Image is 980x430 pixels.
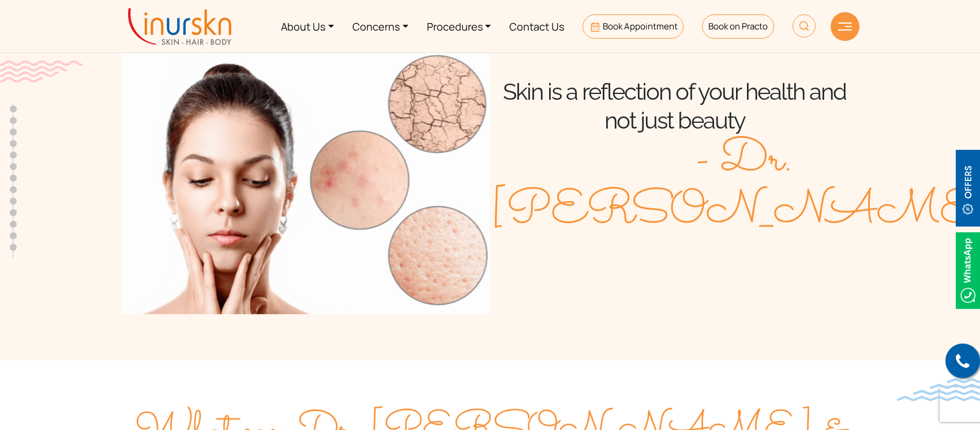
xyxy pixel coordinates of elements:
span: Book Appointment [632,262,723,273]
img: Banner Image [121,46,490,314]
img: hamLine.svg [838,22,852,31]
a: Book on Practo [702,14,774,39]
span: Book Appointment [603,20,678,32]
img: orange-arrow [711,265,723,271]
img: Whatsappicon [956,232,980,309]
a: Contact Us [500,5,573,48]
img: bluewave [897,378,980,401]
a: Concerns [343,5,418,48]
a: Book Appointment [583,14,684,39]
a: Book Appointmentorange-arrow [617,255,739,280]
a: Procedures [418,5,501,48]
a: Whatsappicon [956,263,980,276]
span: Book on Practo [708,20,768,32]
img: offerBt [956,150,980,227]
div: Skin is a reflection of your health and not just beauty [490,77,859,135]
img: inurskn-logo [128,8,231,45]
img: HeaderSearch [793,14,816,37]
a: About Us [272,5,343,48]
